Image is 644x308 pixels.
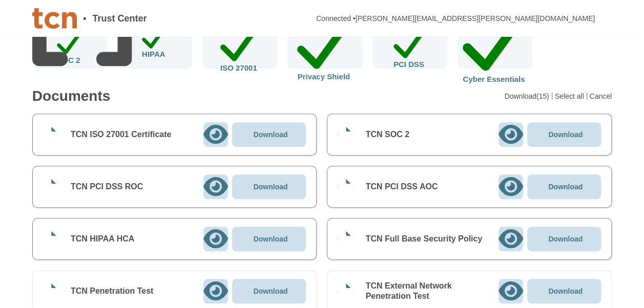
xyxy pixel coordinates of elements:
div: TCN PCI DSS ROC [71,182,143,192]
img: Company Banner [32,8,77,29]
div: TCN PCI DSS AOC [365,182,438,192]
div: Cancel [590,93,612,100]
span: • [83,14,86,23]
div: TCN ISO 27001 Certificate [71,129,172,140]
div: Download(15) [505,93,552,100]
p: Download [548,235,583,243]
span: Trust Center [92,14,147,23]
p: Download [254,183,288,190]
p: Download [548,183,583,190]
div: Cyber Essentials [463,2,527,83]
div: Connected • [PERSON_NAME][EMAIL_ADDRESS][PERSON_NAME][DOMAIN_NAME] [316,15,595,22]
div: TCN Penetration Test [71,286,154,296]
div: Documents [32,89,110,103]
div: Privacy Shield [297,11,352,81]
div: Select all [555,93,587,100]
div: TCN Full Base Security Policy [365,234,482,244]
div: ISO 27001 [220,19,259,72]
p: Download [548,288,583,295]
p: Download [254,131,288,138]
div: PCI DSS [393,23,426,68]
div: TCN External Network Penetration Test [365,281,486,301]
p: Download [254,235,288,243]
div: TCN SOC 2 [365,129,409,140]
p: Download [254,288,288,295]
div: HIPAA [142,21,168,58]
div: TCN HIPAA HCA [71,234,134,244]
p: Download [548,131,583,138]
